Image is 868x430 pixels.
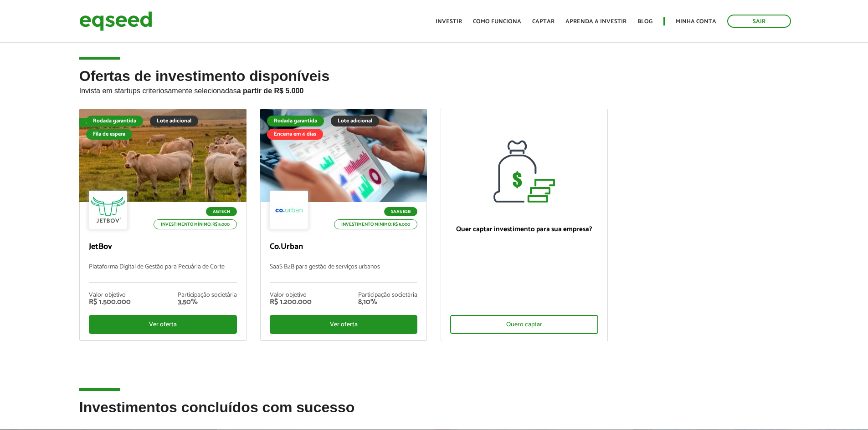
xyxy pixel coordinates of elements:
[89,292,131,298] div: Valor objetivo
[270,263,418,283] p: SaaS B2B para gestão de serviços urbanos
[676,19,716,25] a: Minha conta
[86,129,132,140] div: Fila de espera
[206,207,237,216] p: Agtech
[260,109,427,341] a: Rodada garantida Lote adicional Encerra em 4 dias SaaS B2B Investimento mínimo: R$ 5.000 Co.Urban...
[358,292,417,298] div: Participação societária
[79,118,126,127] div: Fila de espera
[334,219,417,229] p: Investimento mínimo: R$ 5.000
[727,15,791,28] a: Sair
[150,116,198,126] div: Lote adicional
[441,109,608,341] a: Quer captar investimento para sua empresa? Quero captar
[331,116,379,126] div: Lote adicional
[384,207,417,216] p: SaaS B2B
[89,242,237,252] p: JetBov
[237,87,304,95] strong: a partir de R$ 5.000
[270,298,312,306] div: R$ 1.200.000
[436,19,462,25] a: Investir
[89,315,237,334] div: Ver oferta
[565,19,627,25] a: Aprenda a investir
[178,298,237,306] div: 3,50%
[89,298,131,306] div: R$ 1.500.000
[267,116,324,126] div: Rodada garantida
[178,292,237,298] div: Participação societária
[79,68,789,109] h2: Ofertas de investimento disponíveis
[358,298,417,306] div: 8,10%
[86,116,143,126] div: Rodada garantida
[270,292,312,298] div: Valor objetivo
[79,84,789,95] p: Invista em startups criteriosamente selecionadas
[450,225,598,233] p: Quer captar investimento para sua empresa?
[79,400,789,429] h2: Investimentos concluídos com sucesso
[473,19,521,25] a: Como funciona
[89,263,237,283] p: Plataforma Digital de Gestão para Pecuária de Corte
[637,19,652,25] a: Blog
[450,315,598,334] div: Quero captar
[79,109,247,341] a: Fila de espera Rodada garantida Lote adicional Fila de espera Agtech Investimento mínimo: R$ 5.00...
[267,129,323,140] div: Encerra em 4 dias
[79,9,152,33] img: EqSeed
[270,315,418,334] div: Ver oferta
[154,219,237,229] p: Investimento mínimo: R$ 5.000
[270,242,418,252] p: Co.Urban
[532,19,555,25] a: Captar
